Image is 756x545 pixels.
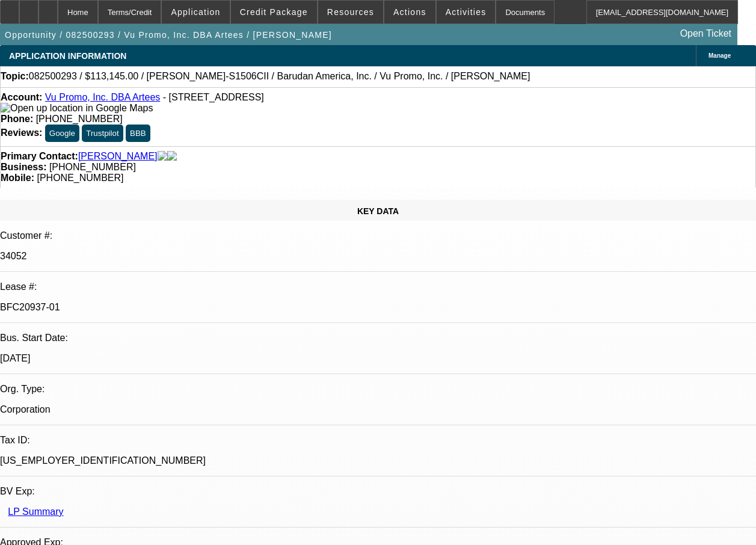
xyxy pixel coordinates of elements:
[1,114,33,124] strong: Phone:
[167,151,177,162] img: linkedin-icon.png
[158,151,167,162] img: facebook-icon.png
[1,162,46,172] strong: Business:
[49,162,136,172] span: [PHONE_NUMBER]
[318,1,383,23] button: Resources
[1,92,42,102] strong: Account:
[37,173,123,183] span: [PHONE_NUMBER]
[9,51,126,61] span: APPLICATION INFORMATION
[393,7,426,17] span: Actions
[231,1,317,23] button: Credit Package
[327,7,374,17] span: Resources
[1,103,153,114] img: Open up location in Google Maps
[171,7,220,17] span: Application
[45,92,161,102] a: Vu Promo, Inc. DBA Artees
[675,23,736,44] a: Open Ticket
[5,30,332,40] span: Opportunity / 082500293 / Vu Promo, Inc. DBA Artees / [PERSON_NAME]
[163,92,264,102] span: - [STREET_ADDRESS]
[708,52,731,59] span: Manage
[82,125,123,142] button: Trustpilot
[1,151,78,162] strong: Primary Contact:
[126,125,150,142] button: BBB
[162,1,229,23] button: Application
[1,173,34,183] strong: Mobile:
[357,206,399,216] span: KEY DATA
[240,7,308,17] span: Credit Package
[36,114,123,124] span: [PHONE_NUMBER]
[45,125,79,142] button: Google
[1,71,29,82] strong: Topic:
[437,1,496,23] button: Activities
[1,128,42,138] strong: Reviews:
[384,1,435,23] button: Actions
[1,103,153,113] a: View Google Maps
[29,71,530,82] span: 082500293 / $113,145.00 / [PERSON_NAME]-S1506CII / Barudan America, Inc. / Vu Promo, Inc. / [PERS...
[8,507,63,517] a: LP Summary
[78,151,158,162] a: [PERSON_NAME]
[446,7,487,17] span: Activities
